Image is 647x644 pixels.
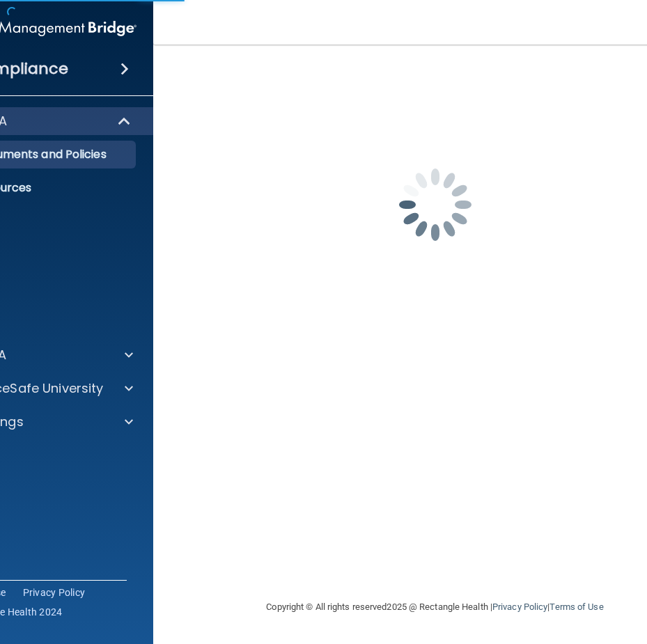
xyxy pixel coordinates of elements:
[23,586,86,599] a: Privacy Policy
[406,545,630,601] iframe: Drift Widget Chat Controller
[366,135,505,274] img: spinner.e123f6fc.gif
[549,602,603,612] a: Terms of Use
[492,602,547,612] a: Privacy Policy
